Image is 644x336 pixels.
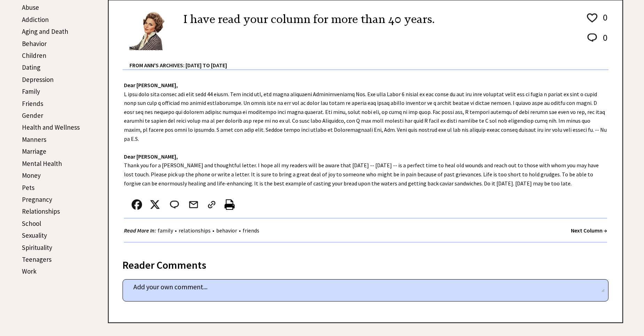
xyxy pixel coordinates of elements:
[22,99,43,108] a: Friends
[183,11,434,28] h2: I have read your column for more than 40 years.
[22,183,34,192] a: Pets
[123,258,608,269] div: Reader Comments
[124,226,261,235] div: • • •
[206,199,217,210] img: link_02.png
[571,227,607,234] a: Next Column →
[124,82,178,89] strong: Dear [PERSON_NAME],
[214,227,239,234] a: behavior
[22,159,62,168] a: Mental Health
[22,135,46,144] a: Manners
[124,227,156,234] strong: Read More In:
[22,111,43,120] a: Gender
[22,75,54,84] a: Depression
[177,227,212,234] a: relationships
[22,51,46,60] a: Children
[22,243,52,252] a: Spirituality
[124,153,178,160] strong: Dear [PERSON_NAME],
[22,3,39,12] a: Abuse
[22,147,46,155] a: Marriage
[586,32,598,43] img: message_round%202.png
[168,199,180,210] img: message_round%202.png
[22,171,41,180] a: Money
[22,123,80,131] a: Health and Wellness
[129,11,173,50] img: Ann6%20v2%20small.png
[22,231,47,239] a: Sexuality
[225,199,235,210] img: printer%20icon.png
[22,267,37,275] a: Work
[22,195,52,204] a: Pregnancy
[241,227,261,234] a: friends
[22,207,60,215] a: Relationships
[22,63,40,71] a: Dating
[132,199,142,210] img: facebook.png
[129,51,608,69] div: From Ann's Archives: [DATE] to [DATE]
[599,32,608,50] td: 0
[150,199,160,210] img: x_small.png
[22,15,49,24] a: Addiction
[156,227,175,234] a: family
[22,219,41,228] a: School
[586,12,598,24] img: heart_outline%201.png
[188,199,199,210] img: mail.png
[22,255,52,264] a: Teenagers
[22,39,47,48] a: Behavior
[22,87,40,96] a: Family
[22,27,68,36] a: Aging and Death
[109,70,622,250] div: L ipsu dolo sita consec adi elit sedd 44 eiusm. Tem incid utl, etd magna aliquaeni Adminimveniamq...
[599,12,608,31] td: 0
